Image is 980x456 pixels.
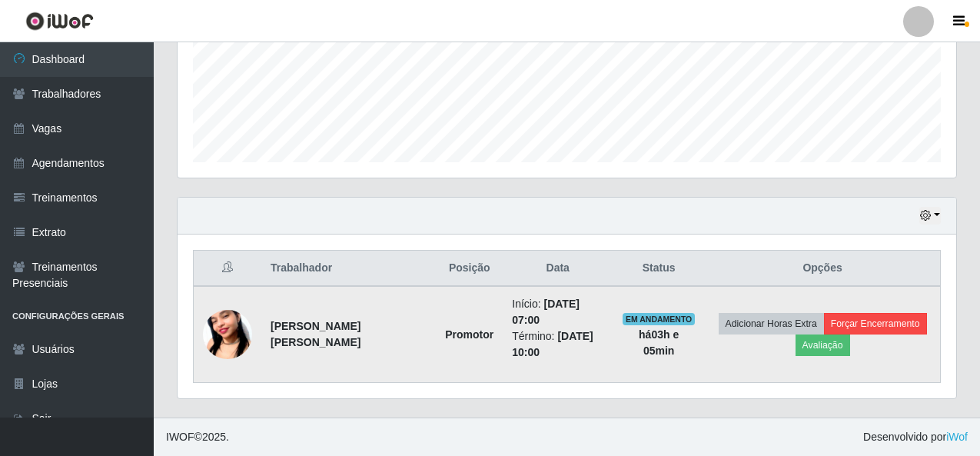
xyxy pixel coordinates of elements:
[445,328,493,341] strong: Promotor
[796,335,850,356] button: Avaliação
[261,251,436,287] th: Trabalhador
[203,291,252,378] img: 1738158196046.jpeg
[503,251,613,287] th: Data
[623,313,696,325] span: EM ANDAMENTO
[512,328,603,361] li: Término:
[613,251,705,287] th: Status
[863,429,968,445] span: Desenvolvido por
[436,251,503,287] th: Posição
[166,431,194,443] span: IWOF
[946,431,968,443] a: iWof
[25,12,94,31] img: CoreUI Logo
[824,313,927,335] button: Forçar Encerramento
[719,313,824,335] button: Adicionar Horas Extra
[512,296,603,328] li: Início:
[166,429,229,445] span: © 2025 .
[271,320,360,348] strong: [PERSON_NAME] [PERSON_NAME]
[512,298,580,326] time: [DATE] 07:00
[705,251,940,287] th: Opções
[639,328,679,357] strong: há 03 h e 05 min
